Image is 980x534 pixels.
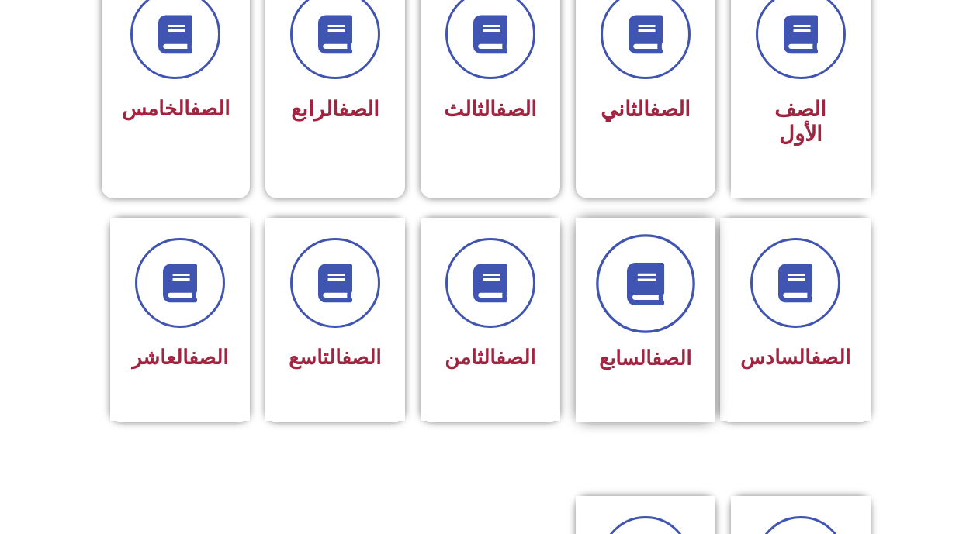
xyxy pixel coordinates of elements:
[740,346,850,369] span: السادس
[291,97,379,122] span: الرابع
[811,346,850,369] a: الصف
[445,346,535,369] span: الثامن
[190,97,230,120] a: الصف
[338,97,379,122] a: الصف
[189,346,228,369] a: الصف
[444,97,537,122] span: الثالث
[341,346,381,369] a: الصف
[649,97,691,122] a: الصف
[132,346,228,369] span: العاشر
[774,97,826,146] span: الصف الأول
[122,97,230,120] span: الخامس
[289,346,381,369] span: التاسع
[496,346,535,369] a: الصف
[599,346,691,370] span: السابع
[601,97,691,122] span: الثاني
[652,346,691,370] a: الصف
[496,97,537,122] a: الصف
